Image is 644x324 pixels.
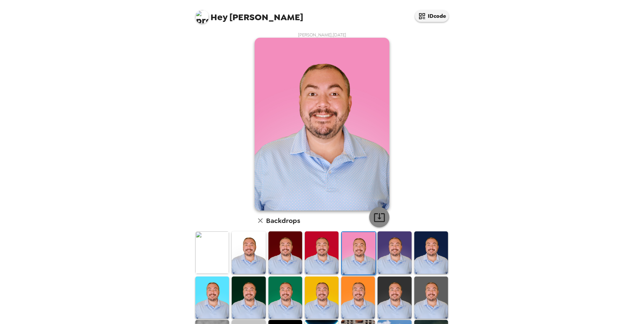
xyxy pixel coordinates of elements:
[211,11,227,23] span: Hey
[255,38,389,210] img: user
[298,32,346,38] span: [PERSON_NAME] , [DATE]
[266,215,300,226] h6: Backdrops
[195,231,229,273] img: Original
[415,10,449,22] button: IDcode
[195,10,209,24] img: profile pic
[195,7,303,22] span: [PERSON_NAME]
